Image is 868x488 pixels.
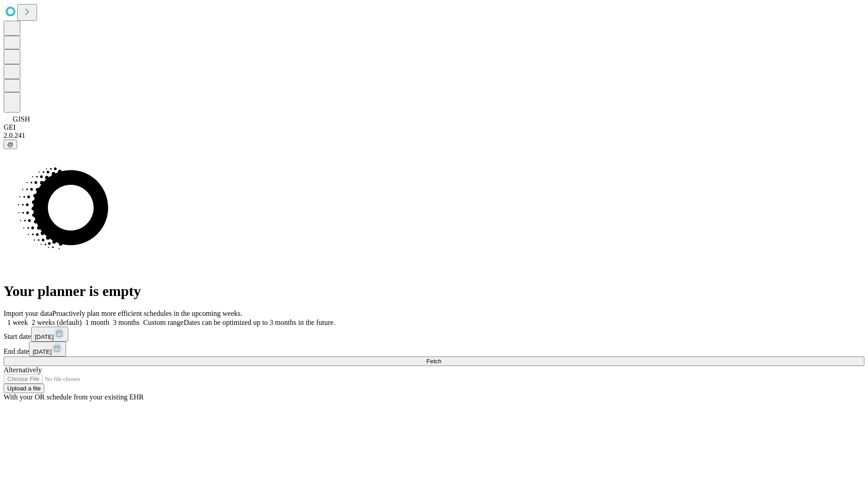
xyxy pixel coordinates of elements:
div: 2.0.241 [4,131,864,140]
span: [DATE] [35,333,54,340]
span: Import your data [4,310,52,317]
div: Start date [4,327,864,342]
button: @ [4,140,17,149]
button: Fetch [4,357,864,366]
span: Custom range [143,319,184,326]
button: Upload a file [4,384,44,393]
span: @ [7,141,14,148]
span: Fetch [426,358,441,365]
span: 1 month [85,319,109,326]
span: GJSH [13,115,30,123]
div: GEI [4,123,864,131]
span: 1 week [7,319,28,326]
button: [DATE] [29,342,66,357]
span: With your OR schedule from your existing EHR [4,393,144,401]
span: 3 months [113,319,140,326]
div: End date [4,342,864,357]
h1: Your planner is empty [4,283,864,300]
span: Dates can be optimized up to 3 months in the future. [184,319,335,326]
span: Alternatively [4,366,42,374]
button: [DATE] [31,327,68,342]
span: 2 weeks (default) [32,319,82,326]
span: Proactively plan more efficient schedules in the upcoming weeks. [52,310,242,317]
span: [DATE] [33,348,52,355]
